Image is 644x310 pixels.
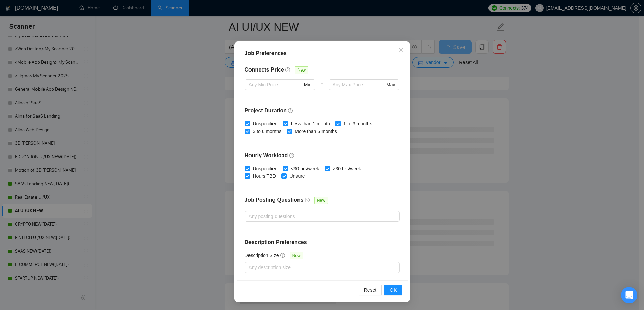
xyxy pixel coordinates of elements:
input: Any Min Price [249,81,303,88]
h5: Description Size [245,252,279,259]
span: question-circle [305,197,310,203]
span: OK [390,286,397,294]
span: Unsure [287,172,307,180]
span: Hours TBD [250,172,279,180]
span: >30 hrs/week [330,165,364,172]
span: Less than 1 month [288,120,333,128]
div: - [315,79,328,98]
span: 3 to 6 months [250,128,284,135]
button: Reset [359,285,382,295]
h4: Job Posting Questions [245,196,304,204]
button: OK [384,285,402,295]
span: Unspecified [250,165,280,172]
div: Open Intercom Messenger [621,287,637,303]
span: close [398,48,404,53]
span: New [295,66,308,74]
h4: Description Preferences [245,238,400,246]
span: Unspecified [250,120,280,128]
span: question-circle [289,153,295,158]
h4: Project Duration [245,107,400,115]
span: New [290,252,303,259]
span: 1 to 3 months [341,120,375,128]
h4: Connects Price [245,66,284,74]
span: Reset [364,286,377,294]
span: <30 hrs/week [288,165,322,172]
span: More than 6 months [292,128,340,135]
div: Job Preferences [245,49,400,57]
span: question-circle [285,67,291,73]
span: New [314,197,328,204]
span: question-circle [280,253,286,258]
h4: Hourly Workload [245,151,400,160]
span: Min [304,81,312,88]
span: question-circle [288,108,293,113]
span: Max [386,81,395,88]
button: Close [392,41,410,60]
input: Any Max Price [333,81,385,88]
